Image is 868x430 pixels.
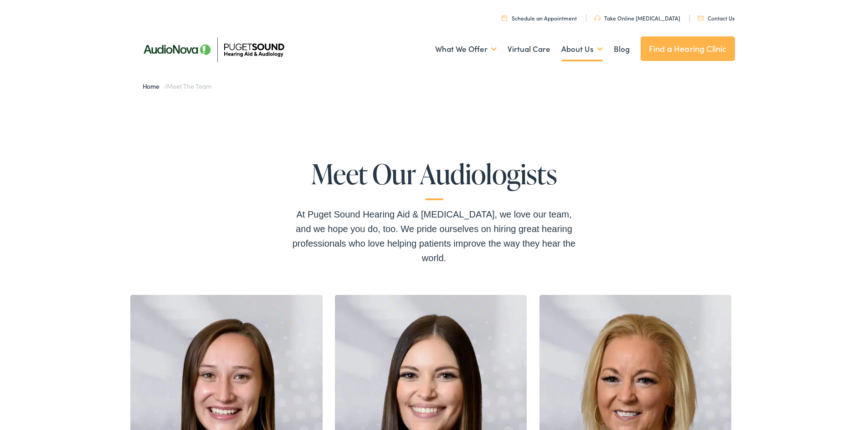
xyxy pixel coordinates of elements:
a: Home [143,81,164,91]
a: Blog [614,32,630,66]
img: utility icon [698,16,704,20]
a: Find a Hearing Clinic [641,36,735,61]
a: About Us [561,32,603,66]
h1: Meet Our Audiologists [288,159,580,200]
div: At Puget Sound Hearing Aid & [MEDICAL_DATA], we love our team, and we hope you do, too. We pride ... [288,207,580,265]
span: Meet the Team [167,81,211,91]
img: utility icon [502,15,507,21]
a: Contact Us [698,14,734,22]
a: Take Online [MEDICAL_DATA] [594,14,680,22]
a: What We Offer [435,32,497,66]
a: Virtual Care [508,32,550,66]
img: utility icon [594,15,601,21]
a: Schedule an Appointment [502,14,577,22]
span: / [143,81,211,91]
